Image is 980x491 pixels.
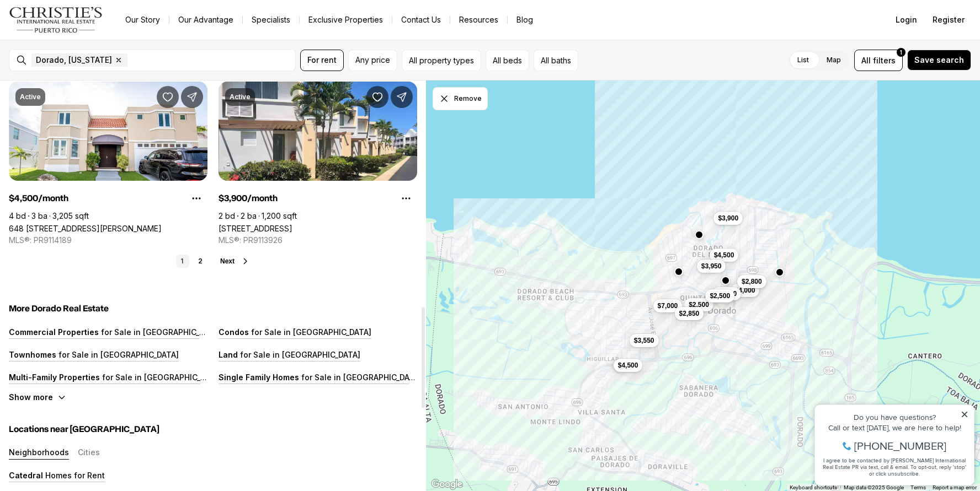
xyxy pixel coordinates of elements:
[366,86,388,108] button: Save Property: 101 OCEAN VILLAS
[9,448,69,460] button: Neighborhoods
[43,471,105,480] p: Homes for Rent
[176,255,207,268] nav: Pagination
[219,327,371,337] a: Condos for Sale in [GEOGRAPHIC_DATA]
[630,334,659,347] button: $3,550
[907,50,971,71] button: Save search
[391,86,413,108] button: Share Property
[926,9,971,31] button: Register
[181,86,203,108] button: Share Property
[307,56,337,64] span: For rent
[12,25,159,33] div: Do you have questions?
[185,187,207,209] button: Property options
[933,15,965,24] span: Register
[653,299,683,312] button: $7,000
[742,277,762,286] span: $2,800
[737,275,766,288] button: $2,800
[735,286,755,295] span: $4,000
[9,471,105,480] a: Catedral Homes for Rent
[45,52,137,63] span: [PHONE_NUMBER]
[9,350,179,359] a: Townhomes for Sale in [GEOGRAPHIC_DATA]
[9,327,99,337] p: Commercial Properties
[12,35,159,43] div: Call or text [DATE], we are here to help!
[614,359,643,372] button: $4,500
[99,327,221,337] p: for Sale in [GEOGRAPHIC_DATA]
[658,301,678,310] span: $7,000
[9,392,66,402] button: Show more
[9,303,417,314] h5: More Dorado Real Estate
[219,373,299,382] p: Single Family Homes
[219,350,238,359] p: Land
[634,336,654,345] span: $3,550
[896,15,917,24] span: Login
[219,224,292,233] a: 101 OCEAN VILLAS, DORADO PR, 00646
[873,55,896,66] span: filters
[36,56,112,64] span: Dorado, [US_STATE]
[355,56,390,64] span: Any price
[300,50,344,71] button: For rent
[348,50,397,71] button: Any price
[889,9,924,31] button: Login
[220,257,250,266] button: Next
[219,373,422,382] a: Single Family Homes for Sale in [GEOGRAPHIC_DATA]
[56,350,179,359] p: for Sale in [GEOGRAPHIC_DATA]
[450,12,507,28] a: Resources
[900,48,902,57] span: 1
[701,262,722,271] span: $3,950
[9,224,162,233] a: 648 PASEO LOS CORALES 1, DORADO PR, 00646
[300,12,392,28] a: Exclusive Properties
[818,50,850,70] label: Map
[169,12,242,28] a: Our Advantage
[486,50,529,71] button: All beds
[712,287,741,300] button: $3,000
[230,93,251,101] p: Active
[861,55,871,66] span: All
[238,350,360,359] p: for Sale in [GEOGRAPHIC_DATA]
[402,50,481,71] button: All property types
[684,298,713,311] button: $2,500
[219,327,249,337] p: Condos
[219,350,360,359] a: Land for Sale in [GEOGRAPHIC_DATA]
[675,307,704,320] button: $2,850
[9,327,221,337] a: Commercial Properties for Sale in [GEOGRAPHIC_DATA]
[9,424,417,435] h5: Locations near [GEOGRAPHIC_DATA]
[713,212,743,225] button: $3,900
[914,56,964,64] span: Save search
[395,187,417,209] button: Property options
[705,289,734,303] button: $2,500
[618,361,638,370] span: $4,500
[697,260,726,273] button: $3,950
[714,251,734,260] span: $4,500
[9,373,222,382] a: Multi-Family Properties for Sale in [GEOGRAPHIC_DATA]
[854,50,903,71] button: Allfilters1
[176,255,189,268] a: 1
[299,373,422,382] p: for Sale in [GEOGRAPHIC_DATA]
[9,350,56,359] p: Townhomes
[534,50,578,71] button: All baths
[220,257,235,265] span: Next
[14,68,157,89] span: I agree to be contacted by [PERSON_NAME] International Real Estate PR via text, call & email. To ...
[243,12,299,28] a: Specialists
[789,50,818,70] label: List
[9,471,43,480] p: Catedral
[392,12,450,28] button: Contact Us
[433,87,488,110] button: Dismiss drawing
[9,7,103,33] img: logo
[249,327,371,337] p: for Sale in [GEOGRAPHIC_DATA]
[20,93,41,101] p: Active
[689,300,709,309] span: $2,500
[78,448,100,460] button: Cities
[731,284,760,297] button: $4,000
[157,86,179,108] button: Save Property: 648 PASEO LOS CORALES 1
[710,249,739,262] button: $4,500
[508,12,542,28] a: Blog
[718,214,738,223] span: $3,900
[9,373,100,382] p: Multi-Family Properties
[116,12,169,28] a: Our Story
[100,373,222,382] p: for Sale in [GEOGRAPHIC_DATA]
[679,309,700,318] span: $2,850
[710,292,730,300] span: $2,500
[194,255,207,268] a: 2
